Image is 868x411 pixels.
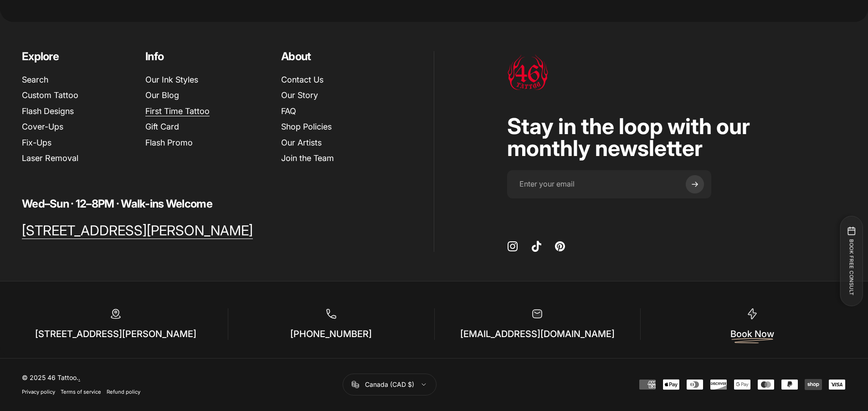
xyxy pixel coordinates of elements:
a: Our Ink Styles [145,75,198,85]
a: Laser Removal [22,153,78,164]
a: Privacy policy [22,389,55,395]
p: Stay in the loop with our monthly newsletter [507,115,774,159]
a: Book Now [730,328,774,339]
a: Terms of service [61,389,101,395]
a: FAQ [281,106,296,117]
a: [STREET_ADDRESS][PERSON_NAME] [22,222,253,239]
a: Cover-Ups [22,122,63,132]
div: © 2025 46 Tattoo. [22,374,140,395]
a: [PHONE_NUMBER] [290,328,372,339]
a: Contact Us [281,75,324,85]
a: Custom Tattoo [22,90,78,101]
a: Gift Card [145,122,179,132]
a: [EMAIL_ADDRESS][DOMAIN_NAME] [460,328,615,339]
a: First Time Tattoo [145,106,210,117]
a: Search [22,75,48,85]
a: Fix-Ups [22,138,51,148]
a: Flash Designs [22,106,74,117]
a: Our Artists [281,138,322,148]
a: Our Blog [145,90,179,101]
a: Refund policy [107,389,140,395]
a: [STREET_ADDRESS][PERSON_NAME] [35,328,196,339]
a: Flash Promo [145,138,193,148]
button: Subscribe [686,175,704,193]
a: . [78,374,80,381]
a: Join the Team [281,153,334,164]
button: BOOK FREE CONSULT [840,216,863,306]
a: Our Story [281,90,318,101]
a: Shop Policies [281,122,332,132]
